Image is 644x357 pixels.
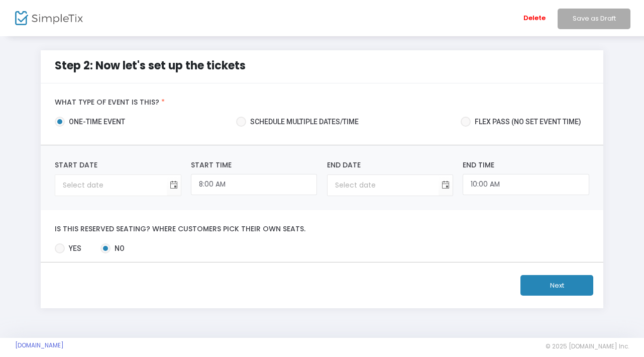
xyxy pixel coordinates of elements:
span: Schedule multiple dates/time [246,117,359,127]
label: End Time [463,160,589,170]
span: Step 2: Now let's set up the tickets [55,58,246,73]
button: Toggle calendar [167,175,181,196]
input: End Time [463,174,589,196]
input: Select date [328,175,439,196]
input: Select date [55,175,166,196]
span: Delete [523,5,546,32]
label: Is this reserved seating? Where customers pick their own seats. [55,225,589,234]
span: one-time event [65,117,125,127]
button: Toggle calendar [439,175,453,196]
label: Start Time [191,160,317,170]
a: [DOMAIN_NAME] [15,341,64,349]
span: Flex pass (no set event time) [471,117,581,127]
span: © 2025 [DOMAIN_NAME] Inc. [546,342,629,350]
span: Yes [65,243,81,254]
label: End Date [327,160,453,170]
label: What type of event is this? [55,98,589,107]
label: Start Date [55,160,181,170]
button: Next [520,275,593,296]
span: No [111,243,125,254]
input: Start Time [191,174,317,196]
